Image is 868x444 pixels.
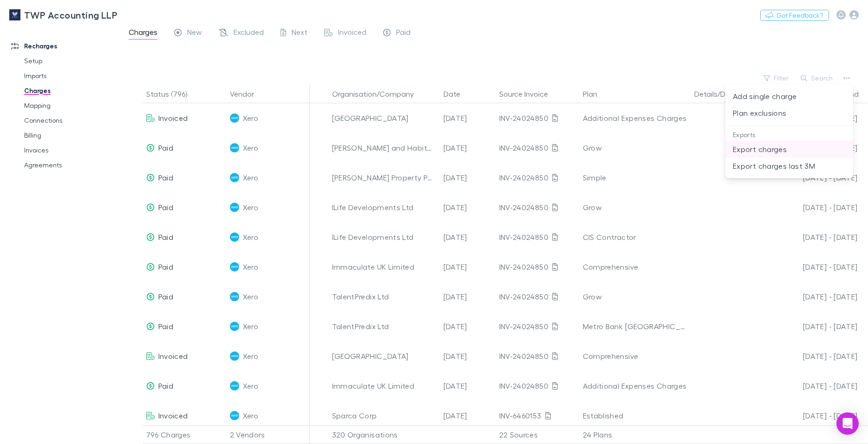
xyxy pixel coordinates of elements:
[725,88,853,105] li: Add single charge
[725,105,853,121] li: Plan exclusions
[725,141,853,158] li: Export charges
[836,412,859,435] div: Open Intercom Messenger
[733,160,846,172] p: Export charges last 3M
[733,144,846,155] p: Export charges
[725,129,853,141] p: Exports
[733,91,846,102] p: Add single charge
[725,158,853,174] li: Export charges last 3M
[733,107,846,119] p: Plan exclusions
